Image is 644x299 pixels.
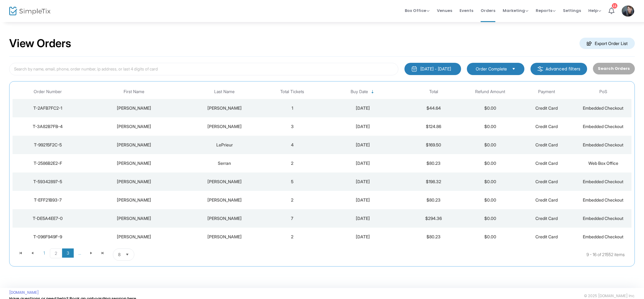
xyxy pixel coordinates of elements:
span: Order Complete [476,66,507,72]
span: Embedded Checkout [583,142,624,147]
div: Robinson [186,215,262,221]
td: $198.32 [405,172,462,191]
img: monthly [411,66,417,72]
th: Total Tickets [264,85,321,99]
div: Serran [186,160,262,166]
td: $0.00 [462,228,519,246]
td: 3 [264,117,321,136]
div: 11 [612,3,617,9]
td: $0.00 [462,172,519,191]
td: $80.23 [405,191,462,209]
span: Embedded Checkout [583,179,624,184]
input: Search by name, email, phone, order number, ip address, or last 4 digits of card [9,63,398,75]
div: Data table [13,85,631,246]
div: 2025-08-16 [322,160,404,166]
span: Marketing [503,8,528,13]
span: Credit Card [535,179,558,184]
div: 2025-08-16 [322,234,404,240]
td: $169.50 [405,136,462,154]
button: Select [123,249,132,260]
span: Embedded Checkout [583,216,624,221]
td: $80.23 [405,228,462,246]
td: 4 [264,136,321,154]
div: LePrieur [186,142,262,148]
img: filter [537,66,543,72]
div: Mahon [186,179,262,185]
span: Page 4 [74,248,85,258]
td: $0.00 [462,117,519,136]
a: [DOMAIN_NAME] [9,290,39,295]
td: $0.00 [462,136,519,154]
div: Beth [85,123,184,130]
div: T-59342897-5 [14,179,82,185]
span: Page 3 [62,248,74,258]
div: [DATE] - [DATE] [420,66,451,72]
h2: View Orders [9,37,71,50]
span: PoS [599,89,607,94]
div: T-DE5A4EE7-0 [14,215,82,221]
td: $294.36 [405,209,462,228]
button: [DATE] - [DATE] [404,63,461,75]
span: Credit Card [535,197,558,202]
td: 2 [264,154,321,172]
span: Sortable [370,89,375,94]
span: Box Office [405,8,430,13]
td: $0.00 [462,209,519,228]
span: Embedded Checkout [583,197,624,202]
span: Orders [481,3,495,18]
div: T-EFF21B93-7 [14,197,82,203]
span: Page 1 [38,248,50,258]
td: 2 [264,228,321,246]
span: Events [460,3,473,18]
td: 2 [264,191,321,209]
div: Charlene [85,215,184,221]
div: 2025-08-16 [322,179,404,185]
span: Order Number [34,89,62,94]
span: Credit Card [535,216,558,221]
div: Josh [85,142,184,148]
m-button: Export Order List [579,38,635,49]
span: Credit Card [535,142,558,147]
div: Angelina [85,179,184,185]
td: 5 [264,172,321,191]
div: Thompson [186,197,262,203]
span: Credit Card [535,105,558,111]
div: T-096F949F-9 [14,234,82,240]
div: 2025-08-16 [322,142,404,148]
span: 8 [118,252,121,258]
span: Web Box Office [588,161,618,166]
span: Embedded Checkout [583,234,624,239]
th: Refund Amount [462,85,519,99]
span: Credit Card [535,124,558,129]
span: Go to the previous page [27,248,38,258]
div: Hennessy [186,123,262,130]
td: $80.23 [405,154,462,172]
td: $124.86 [405,117,462,136]
div: 2025-08-16 [322,105,404,111]
span: Go to the last page [97,248,109,258]
div: Robinson [186,105,262,111]
span: Page 2 [50,248,62,258]
span: Go to the next page [85,248,97,258]
td: $44.64 [405,99,462,117]
span: Venues [437,3,452,18]
span: Help [588,8,601,13]
span: Go to the first page [15,248,27,258]
td: 1 [264,99,321,117]
div: Diane [85,197,184,203]
span: Last Name [214,89,235,94]
td: 7 [264,209,321,228]
span: Go to the previous page [30,251,35,255]
span: Go to the first page [18,251,23,255]
span: Settings [563,3,581,18]
span: Buy Date [351,89,368,94]
span: Go to the next page [89,251,94,255]
span: Reports [536,8,556,13]
span: Payment [538,89,555,94]
div: Granger [186,234,262,240]
span: Credit Card [535,234,558,239]
div: Peggy [85,160,184,166]
div: T-3A82B7FB-4 [14,123,82,130]
div: 2025-08-16 [322,197,404,203]
th: Total [405,85,462,99]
